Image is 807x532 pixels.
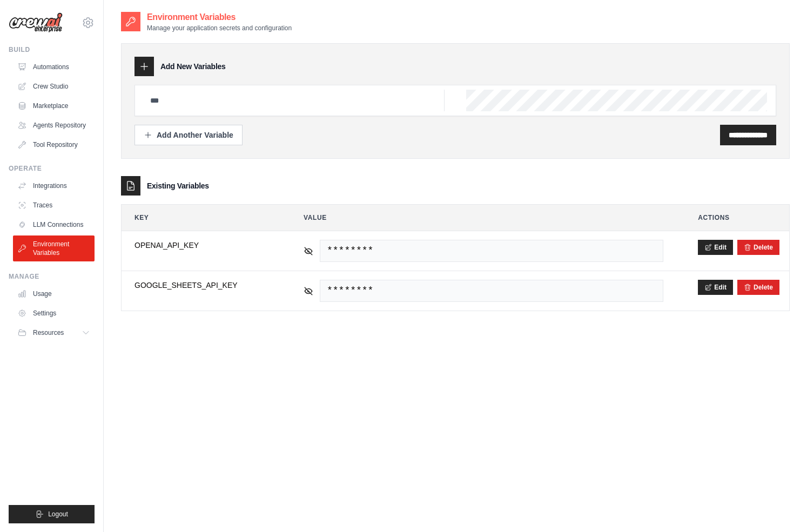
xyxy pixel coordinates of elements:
[9,272,95,281] div: Manage
[698,240,733,255] button: Edit
[122,205,282,231] th: Key
[744,243,773,252] button: Delete
[744,283,773,292] button: Delete
[9,164,95,173] div: Operate
[134,280,269,291] span: GOOGLE_SHEETS_API_KEY
[147,180,209,191] h3: Existing Variables
[160,61,226,72] h3: Add New Variables
[698,280,733,295] button: Edit
[13,197,95,214] a: Traces
[9,45,95,54] div: Build
[9,12,63,33] img: Logo
[147,11,292,24] h2: Environment Variables
[13,78,95,95] a: Crew Studio
[134,125,243,145] button: Add Another Variable
[134,240,269,251] span: OPENAI_API_KEY
[33,328,64,337] span: Resources
[9,505,95,523] button: Logout
[13,235,95,261] a: Environment Variables
[13,117,95,134] a: Agents Repository
[13,305,95,322] a: Settings
[13,97,95,115] a: Marketplace
[13,58,95,76] a: Automations
[13,177,95,194] a: Integrations
[13,216,95,233] a: LLM Connections
[13,324,95,341] button: Resources
[144,130,233,140] div: Add Another Variable
[685,205,789,231] th: Actions
[13,285,95,302] a: Usage
[48,510,68,518] span: Logout
[147,24,292,32] p: Manage your application secrets and configuration
[291,205,676,231] th: Value
[13,136,95,153] a: Tool Repository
